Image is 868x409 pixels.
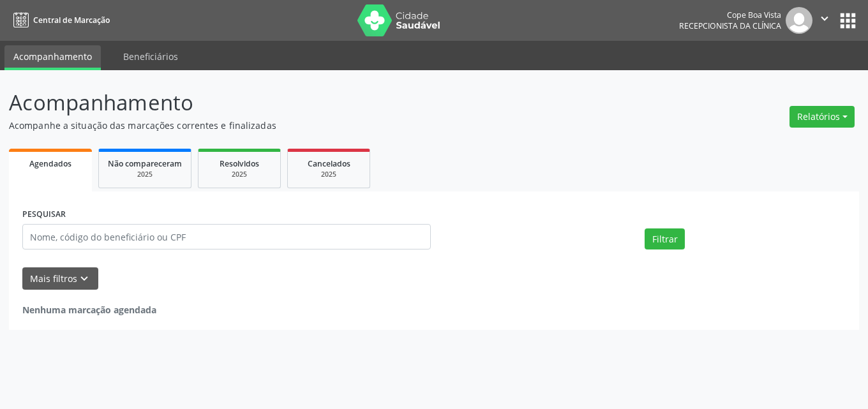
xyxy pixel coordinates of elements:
[818,11,832,26] i: 
[22,224,431,249] input: Nome, código do beneficiário ou CPF
[812,7,837,34] button: 
[786,7,812,34] img: img
[9,10,110,31] a: Central de Marcação
[33,15,110,26] span: Central de Marcação
[679,20,781,31] span: Recepcionista da clínica
[77,272,91,286] i: keyboard_arrow_down
[9,119,604,132] p: Acompanhe a situação das marcações correntes e finalizadas
[789,106,855,128] button: Relatórios
[22,205,66,225] label: PESQUISAR
[9,87,604,119] p: Acompanhamento
[108,170,182,179] div: 2025
[22,267,98,290] button: Mais filtroskeyboard_arrow_down
[22,304,156,316] strong: Nenhuma marcação agendada
[4,45,101,70] a: Acompanhamento
[679,10,781,20] div: Cope Boa Vista
[207,170,271,179] div: 2025
[645,228,685,250] button: Filtrar
[220,158,259,169] span: Resolvidos
[108,158,182,169] span: Não compareceram
[29,158,71,169] span: Agendados
[114,45,187,68] a: Beneficiários
[308,158,350,169] span: Cancelados
[297,170,361,179] div: 2025
[837,10,859,32] button: apps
